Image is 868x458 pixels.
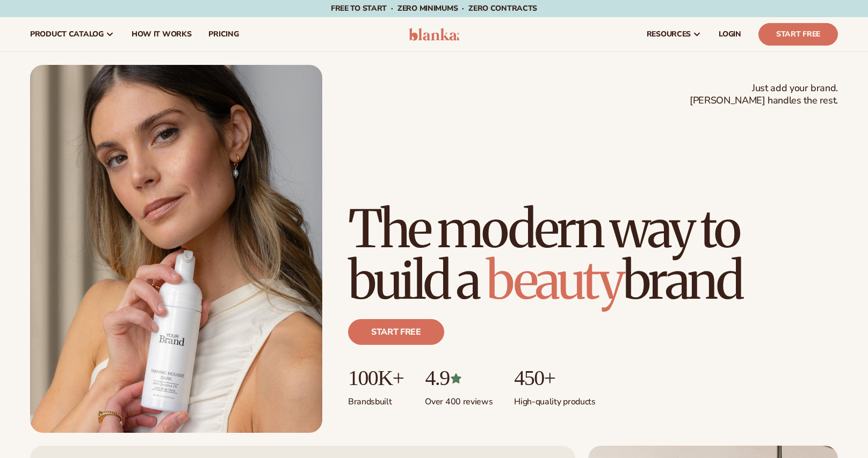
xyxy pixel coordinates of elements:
[132,30,192,39] span: How It Works
[514,366,595,390] p: 450+
[486,248,623,313] span: beauty
[710,17,750,51] a: LOGIN
[719,30,741,39] span: LOGIN
[690,82,838,107] span: Just add your brand. [PERSON_NAME] handles the rest.
[638,17,710,51] a: resources
[348,319,444,345] a: Start free
[208,30,238,39] span: pricing
[123,17,200,51] a: How It Works
[348,390,403,408] p: Brands built
[21,17,123,51] a: product catalog
[348,366,403,390] p: 100K+
[348,203,838,306] h1: The modern way to build a brand
[647,30,691,39] span: resources
[200,17,247,51] a: pricing
[514,390,595,408] p: High-quality products
[425,390,493,408] p: Over 400 reviews
[30,30,104,39] span: product catalog
[758,23,838,46] a: Start Free
[425,366,493,390] p: 4.9
[30,65,322,433] img: Female holding tanning mousse.
[409,28,460,41] img: logo
[331,3,537,13] span: Free to start · ZERO minimums · ZERO contracts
